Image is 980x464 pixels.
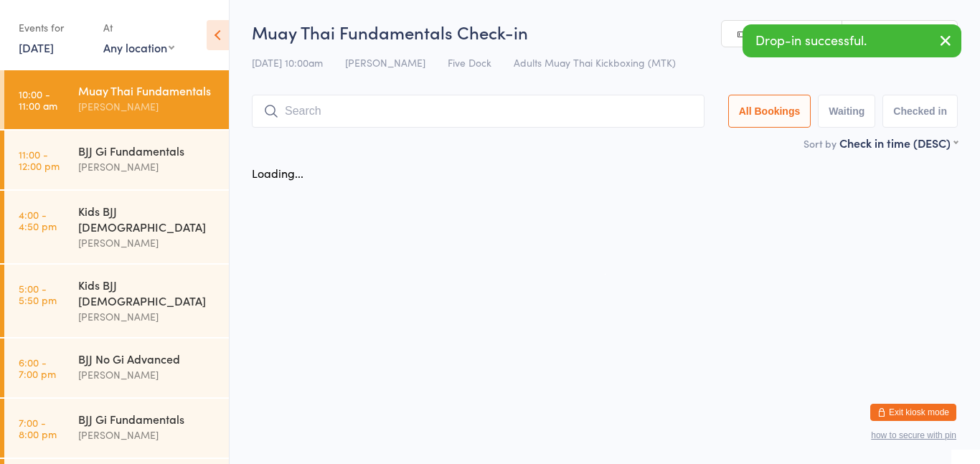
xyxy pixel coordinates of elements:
[870,404,956,421] button: Exit kiosk mode
[78,143,217,158] div: BJJ Gi Fundamentals
[345,55,425,70] span: [PERSON_NAME]
[252,95,705,128] input: Search
[4,131,229,189] a: 11:00 -12:00 pmBJJ Gi Fundamentals[PERSON_NAME]
[78,235,217,251] div: [PERSON_NAME]
[839,135,958,151] div: Check in time (DESC)
[78,427,217,443] div: [PERSON_NAME]
[882,95,958,128] button: Checked in
[78,411,217,427] div: BJJ Gi Fundamentals
[252,20,958,44] h2: Muay Thai Fundamentals Check-in
[19,16,89,39] div: Events for
[19,209,57,232] time: 4:00 - 4:50 pm
[78,308,217,325] div: [PERSON_NAME]
[514,55,676,70] span: Adults Muay Thai Kickboxing (MTK)
[19,39,54,55] a: [DATE]
[252,165,303,181] div: Loading...
[19,417,57,440] time: 7:00 - 8:00 pm
[728,95,811,128] button: All Bookings
[804,136,837,151] label: Sort by
[818,95,875,128] button: Waiting
[78,277,217,308] div: Kids BJJ [DEMOGRAPHIC_DATA]
[4,191,229,263] a: 4:00 -4:50 pmKids BJJ [DEMOGRAPHIC_DATA][PERSON_NAME]
[78,98,217,115] div: [PERSON_NAME]
[19,148,60,171] time: 11:00 - 12:00 pm
[871,430,956,440] button: how to secure with pin
[103,39,174,55] div: Any location
[78,158,217,175] div: [PERSON_NAME]
[4,265,229,337] a: 5:00 -5:50 pmKids BJJ [DEMOGRAPHIC_DATA][PERSON_NAME]
[78,351,217,366] div: BJJ No Gi Advanced
[19,283,57,306] time: 5:00 - 5:50 pm
[78,82,217,98] div: Muay Thai Fundamentals
[19,356,56,379] time: 6:00 - 7:00 pm
[4,399,229,458] a: 7:00 -8:00 pmBJJ Gi Fundamentals[PERSON_NAME]
[78,203,217,235] div: Kids BJJ [DEMOGRAPHIC_DATA]
[448,55,491,70] span: Five Dock
[78,366,217,383] div: [PERSON_NAME]
[4,70,229,129] a: 10:00 -11:00 amMuay Thai Fundamentals[PERSON_NAME]
[103,16,174,39] div: At
[252,55,323,70] span: [DATE] 10:00am
[4,338,229,397] a: 6:00 -7:00 pmBJJ No Gi Advanced[PERSON_NAME]
[19,88,57,111] time: 10:00 - 11:00 am
[743,24,961,57] div: Drop-in successful.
